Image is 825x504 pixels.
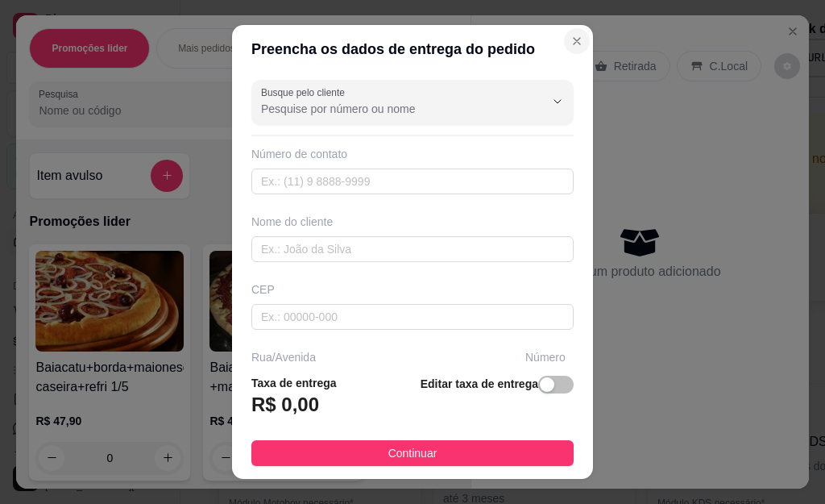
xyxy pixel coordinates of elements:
div: Nome do cliente [251,214,574,230]
button: Continuar [251,440,574,466]
input: Busque pelo cliente [261,101,519,117]
button: Show suggestions [545,89,570,115]
div: Número [525,349,574,365]
header: Preencha os dados de entrega do pedido [232,25,593,73]
h3: R$ 0,00 [251,392,319,418]
span: Continuar [388,444,437,462]
div: CEP [251,281,574,298]
input: Ex.: João da Silva [251,236,574,262]
div: Rua/Avenida [251,349,519,365]
strong: Editar taxa de entrega [421,377,538,390]
div: Número de contato [251,146,574,162]
label: Busque pelo cliente [261,85,350,99]
button: Close [564,28,590,54]
input: Ex.: (11) 9 8888-9999 [251,169,574,194]
input: Ex.: 00000-000 [251,304,574,330]
strong: Taxa de entrega [251,377,337,389]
